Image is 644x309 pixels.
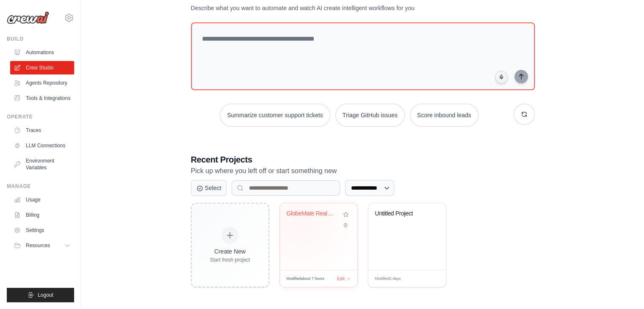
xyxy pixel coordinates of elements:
div: Start fresh project [210,257,250,263]
button: Triage GitHub issues [335,104,405,127]
div: Operate [7,113,74,120]
span: Edit [426,276,433,282]
a: Billing [10,208,74,222]
a: Environment Variables [10,154,74,174]
div: Manage [7,183,74,190]
a: LLM Connections [10,139,74,152]
span: Modified about 7 hours [287,276,324,282]
span: Logout [38,292,53,298]
a: Tools & Integrations [10,91,74,105]
a: Crew Studio [10,61,74,74]
button: Summarize customer support tickets [220,104,330,127]
img: Logo [7,11,49,24]
p: Describe what you want to automate and watch AI create intelligent workflows for you [191,4,475,12]
button: Add to favorites [341,210,351,219]
span: Resources [26,242,50,249]
div: Build [7,36,74,42]
button: Score inbound leads [410,104,478,127]
h3: Recent Projects [191,154,535,166]
button: Get new suggestions [514,104,535,125]
a: Settings [10,223,74,237]
a: Usage [10,193,74,207]
a: Traces [10,124,74,137]
span: Modified 2 days [375,276,401,282]
button: Logout [7,288,74,302]
button: Resources [10,239,74,252]
div: Create New [210,247,250,256]
button: Select [191,180,227,196]
div: Untitled Project [375,210,426,218]
p: Pick up where you left off or start something new [191,166,535,177]
button: Delete project [341,221,351,229]
a: Agents Repository [10,76,74,90]
span: Edit [337,276,344,282]
div: GlobeMate Real Video Producer [287,210,338,218]
a: Automations [10,46,74,59]
button: Click to speak your automation idea [495,71,508,83]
